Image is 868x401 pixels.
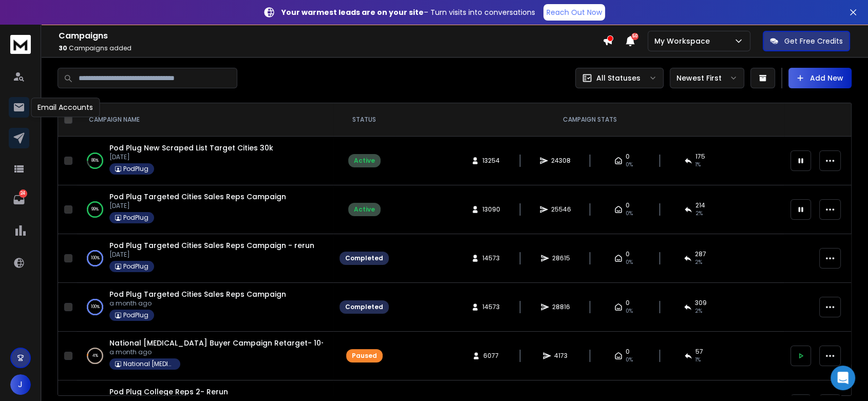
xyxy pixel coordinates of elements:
span: 0 [626,201,630,209]
span: 14573 [482,254,500,262]
img: logo [10,35,31,54]
span: 14573 [482,303,500,311]
a: Pod Plug Targeted Cities Sales Reps Campaign [109,289,286,299]
p: [DATE] [109,153,273,161]
span: 13090 [482,205,500,214]
span: 0 [626,348,630,356]
div: Paused [352,352,377,360]
p: a month ago [109,299,286,308]
th: STATUS [333,103,395,137]
p: PodPlug [123,262,148,271]
span: 2 % [695,258,702,266]
a: Pod Plug New Scraped List Target Cities 30k [109,143,273,153]
p: Campaigns added [59,44,602,52]
a: Pod Plug Targeted Cities Sales Reps Campaign - rerun [109,240,314,251]
p: PodPlug [123,311,148,319]
span: 0% [626,258,633,266]
span: 1 % [695,356,701,364]
p: – Turn visits into conversations [281,7,535,17]
span: 175 [695,152,705,161]
span: 287 [695,250,706,258]
td: 100%Pod Plug Targeted Cities Sales Reps Campaigna month agoPodPlug [77,283,333,332]
span: 0 [626,250,630,258]
span: 0 [626,299,630,307]
td: 99%Pod Plug Targeted Cities Sales Reps Campaign[DATE]PodPlug [77,185,333,234]
span: 50 [631,33,638,40]
p: 100 % [91,302,100,312]
a: Reach Out Now [543,4,605,21]
a: Pod Plug College Reps 2- Rerun [109,387,228,397]
a: 24 [9,189,29,210]
span: 0% [626,209,633,218]
span: 0% [626,356,633,364]
div: Completed [345,303,383,311]
span: 13254 [482,157,500,165]
p: 99 % [91,204,99,215]
th: CAMPAIGN NAME [77,103,333,137]
p: National [MEDICAL_DATA] [123,360,175,368]
td: 100%Pod Plug Targeted Cities Sales Reps Campaign - rerun[DATE]PodPlug [77,234,333,283]
button: J [10,374,31,395]
td: 86%Pod Plug New Scraped List Target Cities 30k[DATE]PodPlug [77,137,333,185]
div: Completed [345,254,383,262]
span: 2 % [695,307,702,315]
strong: Your warmest leads are on your site [281,7,424,17]
p: Reach Out Now [546,7,602,17]
span: 309 [695,299,707,307]
th: CAMPAIGN STATS [395,103,784,137]
p: [DATE] [109,251,314,259]
div: Email Accounts [31,98,100,117]
p: 86 % [91,156,99,166]
p: [DATE] [109,202,286,210]
span: 0% [626,161,633,169]
a: National [MEDICAL_DATA] Buyer Campaign Retarget- 10-July [109,338,340,348]
span: 57 [695,348,703,356]
p: 100 % [91,253,100,263]
button: Newest First [670,68,744,88]
span: 0% [626,307,633,315]
span: 28615 [552,254,570,262]
a: Pod Plug Targeted Cities Sales Reps Campaign [109,192,286,202]
div: Open Intercom Messenger [831,366,855,390]
p: PodPlug [123,165,148,173]
button: Get Free Credits [763,31,850,51]
span: 25546 [551,205,571,214]
span: 24308 [551,157,571,165]
p: a month ago [109,348,323,356]
p: All Statuses [596,73,640,83]
h1: Campaigns [59,30,602,42]
span: 4173 [554,352,568,360]
span: 30 [59,44,67,52]
span: 2 % [695,209,703,218]
span: 6077 [483,352,499,360]
div: Active [354,205,375,214]
span: 1 % [695,161,701,169]
td: 4%National [MEDICAL_DATA] Buyer Campaign Retarget- 10-Julya month agoNational [MEDICAL_DATA] [77,332,333,380]
p: My Workspace [654,36,714,46]
p: 24 [19,189,27,198]
span: 28816 [552,303,570,311]
div: Active [354,157,375,165]
button: Add New [788,68,852,88]
span: 0 [626,152,630,161]
p: Get Free Credits [784,36,843,46]
p: PodPlug [123,214,148,222]
span: 214 [695,201,705,209]
p: 4 % [92,351,98,361]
